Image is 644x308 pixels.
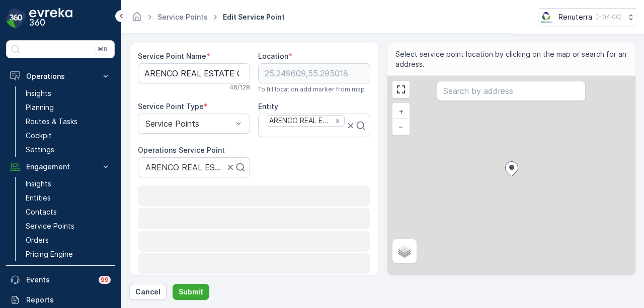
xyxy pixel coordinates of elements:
p: Settings [26,145,54,155]
img: logo_dark-DEwI_e13.png [29,8,72,28]
p: Cancel [135,287,160,297]
a: Insights [22,177,115,191]
label: Service Point Type [138,102,204,111]
a: Events99 [6,270,115,290]
a: Homepage [131,15,142,24]
button: Cancel [129,284,167,300]
a: Insights [22,86,115,100]
p: Pricing Engine [26,249,73,259]
a: Cockpit [22,129,115,143]
button: Operations [6,66,115,86]
a: Pricing Engine [22,247,115,261]
span: Edit Service Point [221,12,287,22]
p: Engagement [26,162,95,172]
p: Renuterra [558,12,592,22]
label: Location [258,52,288,60]
p: Operations [26,71,95,81]
p: Entities [26,193,51,203]
p: 99 [101,276,109,284]
a: Routes & Tasks [22,115,115,129]
p: Insights [26,179,51,189]
a: Contacts [22,205,115,219]
p: Events [26,275,93,285]
button: Engagement [6,157,115,177]
label: Operations Service Point [138,146,225,154]
a: Orders [22,233,115,247]
p: 46 / 128 [229,83,250,91]
p: Planning [26,102,54,113]
a: Service Points [22,219,115,233]
p: ⌘B [98,45,108,53]
p: ( +04:00 ) [596,13,622,21]
a: Entities [22,191,115,205]
p: Insights [26,88,51,98]
img: logo [6,8,26,28]
a: Layers [393,240,416,262]
input: Search by address [437,81,586,101]
a: Settings [22,143,115,157]
a: Zoom Out [393,119,409,134]
button: Renuterra(+04:00) [539,8,636,26]
a: Zoom In [393,104,409,119]
p: Submit [179,287,203,297]
a: View Fullscreen [393,82,409,97]
img: Screenshot_2024-07-26_at_13.33.01.png [539,12,554,23]
label: Service Point Name [138,52,206,60]
a: Planning [22,100,115,115]
p: Contacts [26,207,57,217]
a: Service Points [157,13,208,21]
button: Submit [173,284,209,300]
p: Orders [26,235,49,245]
p: Reports [26,295,111,305]
p: Routes & Tasks [26,117,77,127]
div: ARENCO REAL ESTATE CO. L.L.C [266,116,332,126]
p: Cockpit [26,131,52,141]
label: Entity [258,102,278,111]
div: Remove ARENCO REAL ESTATE CO. L.L.C [332,117,343,126]
span: + [399,107,404,116]
span: − [398,122,404,131]
span: Select service point location by clicking on the map or search for an address. [395,49,628,69]
p: Service Points [26,221,74,231]
span: To fill location add marker from map [258,85,365,93]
